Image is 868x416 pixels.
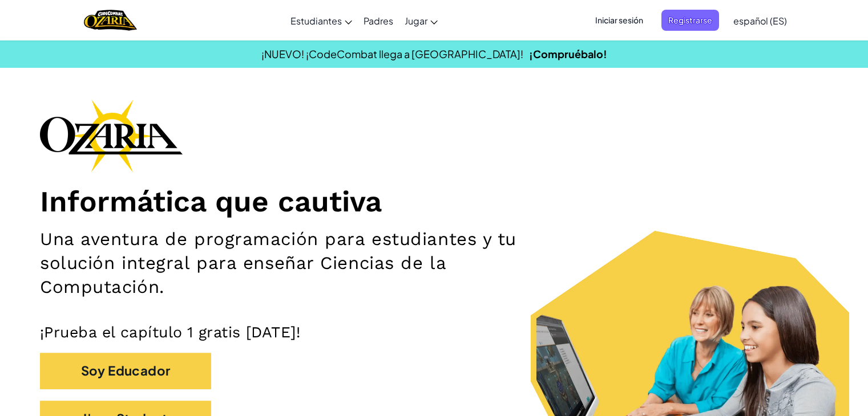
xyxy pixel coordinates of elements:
[661,10,719,31] button: Registrarse
[529,47,607,60] a: ¡Compruébalo!
[358,5,399,36] a: Padres
[40,353,211,389] button: Soy Educador
[40,183,828,219] h1: Informática que cautiva
[399,5,443,36] a: Jugar
[588,10,650,31] button: Iniciar sesión
[40,227,568,300] h2: Una aventura de programación para estudiantes y tu solución integral para enseñar Ciencias de la ...
[733,15,787,27] span: español (ES)
[84,9,137,32] img: Home
[728,5,793,36] a: español (ES)
[84,9,137,32] a: Ozaria by CodeCombat logo
[40,99,183,172] img: Ozaria branding logo
[405,15,427,27] span: Jugar
[290,15,342,27] span: Estudiantes
[261,47,523,60] span: ¡NUEVO! ¡CodeCombat llega a [GEOGRAPHIC_DATA]!
[285,5,358,36] a: Estudiantes
[40,323,828,341] p: ¡Prueba el capítulo 1 gratis [DATE]!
